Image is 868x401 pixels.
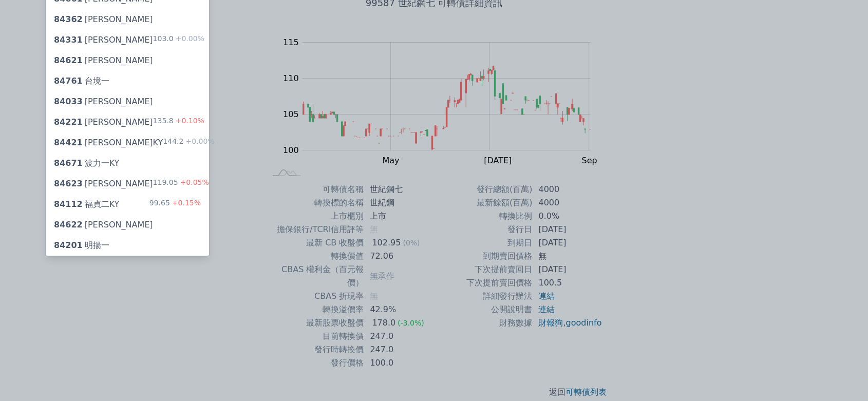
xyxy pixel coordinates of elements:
a: 84622[PERSON_NAME] [46,215,209,235]
a: 84112福貞二KY 99.65+0.15% [46,194,209,215]
span: +0.05% [178,178,209,186]
div: [PERSON_NAME] [54,116,153,128]
div: [PERSON_NAME] [54,96,153,108]
div: 波力一KY [54,157,119,169]
a: 84221[PERSON_NAME] 135.8+0.10% [46,112,209,132]
span: +0.00% [183,137,214,145]
div: 明揚一 [54,239,109,252]
span: 84621 [54,55,83,65]
a: 84033[PERSON_NAME] [46,91,209,112]
span: +0.00% [174,34,204,43]
div: 135.8 [153,116,204,128]
a: 84421[PERSON_NAME]KY 144.2+0.00% [46,132,209,153]
div: 福貞二KY [54,198,119,211]
div: [PERSON_NAME] [54,54,153,67]
a: 84671波力一KY [46,153,209,174]
div: 144.2 [163,137,214,149]
div: 119.05 [153,178,209,190]
div: [PERSON_NAME]KY [54,137,163,149]
div: [PERSON_NAME] [54,178,153,190]
span: 84362 [54,14,83,24]
span: 84221 [54,117,83,127]
span: 84201 [54,240,83,250]
span: +0.15% [170,199,201,207]
span: +0.10% [174,117,204,125]
div: 103.0 [153,34,204,46]
a: 84761台境一 [46,71,209,91]
span: 84033 [54,97,83,106]
span: 84622 [54,220,83,230]
span: 84761 [54,76,83,86]
span: 84112 [54,199,83,209]
a: 84331[PERSON_NAME] 103.0+0.00% [46,30,209,50]
a: 84201明揚一 [46,235,209,256]
span: 84331 [54,35,83,45]
span: 84623 [54,179,83,188]
a: 84623[PERSON_NAME] 119.05+0.05% [46,174,209,194]
div: [PERSON_NAME] [54,13,153,26]
span: 84421 [54,138,83,147]
a: 84362[PERSON_NAME] [46,9,209,30]
div: [PERSON_NAME] [54,34,153,46]
div: 台境一 [54,75,109,87]
a: 84621[PERSON_NAME] [46,50,209,71]
span: 84671 [54,158,83,168]
div: [PERSON_NAME] [54,219,153,231]
div: 99.65 [149,198,201,211]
